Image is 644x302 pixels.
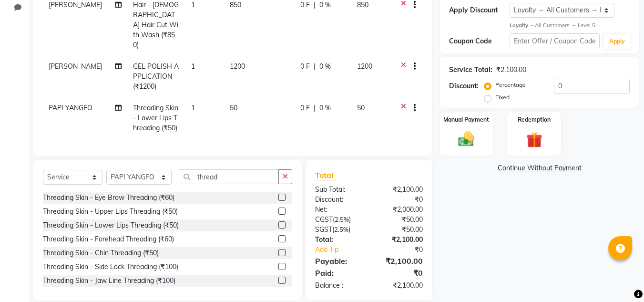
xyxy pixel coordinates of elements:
input: Search or Scan [179,169,279,184]
span: CGST [315,215,333,224]
div: ₹2,100.00 [369,281,430,291]
span: 850 [357,0,368,9]
span: 1 [191,62,195,71]
div: Sub Total: [308,185,369,195]
div: Threading Skin - Chin Threading (₹50) [43,248,159,258]
span: Threading Skin - Lower Lips Threading (₹50) [133,104,178,132]
div: ₹2,100.00 [369,235,430,245]
a: Continue Without Payment [441,163,637,173]
div: Payable: [308,255,369,267]
span: Total [315,170,337,180]
div: Threading Skin - Forehead Threading (₹60) [43,234,174,244]
div: Net: [308,205,369,215]
span: 0 F [300,62,310,72]
div: ₹50.00 [369,215,430,225]
div: Threading Skin - Jaw Line Threading (₹100) [43,276,175,286]
span: Hair - [DEMOGRAPHIC_DATA] Hair Cut With Wash (₹850) [133,0,179,49]
label: Redemption [518,115,551,124]
div: ₹0 [379,245,430,255]
span: 0 % [319,103,331,113]
div: Discount: [308,195,369,205]
span: SGST [315,225,332,234]
div: ( ) [308,215,369,225]
div: ₹2,100.00 [496,65,526,75]
div: Threading Skin - Lower Lips Threading (₹50) [43,220,179,230]
div: Discount: [449,81,479,91]
span: 1 [191,104,195,112]
div: Paid: [308,267,369,279]
div: ₹0 [369,267,430,279]
div: ( ) [308,225,369,235]
span: [PERSON_NAME] [49,62,102,71]
span: 1 [191,0,195,9]
div: ₹50.00 [369,225,430,235]
a: Add Tip [308,245,379,255]
div: ₹2,000.00 [369,205,430,215]
div: Coupon Code [449,36,509,46]
input: Enter Offer / Coupon Code [510,33,600,48]
span: 0 % [319,62,331,72]
span: 1200 [357,62,372,71]
span: 1200 [230,62,245,71]
div: ₹2,100.00 [369,255,430,267]
label: Percentage [495,81,526,89]
span: PAPI YANGFO [49,104,92,112]
div: Threading Skin - Eye Brow Threading (₹60) [43,193,174,203]
span: 2.5% [335,216,349,223]
div: Service Total: [449,65,492,75]
strong: Loyalty → [510,22,535,29]
span: GEL POLISH APPLICATION (₹1200) [133,62,179,91]
div: Total: [308,235,369,245]
span: 50 [230,104,237,112]
div: Apply Discount [449,5,509,15]
span: 2.5% [334,226,348,233]
label: Manual Payment [443,115,489,124]
span: | [314,62,316,72]
div: Balance : [308,281,369,291]
span: 0 F [300,103,310,113]
span: | [314,103,316,113]
div: Threading Skin - Upper Lips Threading (₹50) [43,207,178,217]
label: Fixed [495,93,510,102]
div: All Customers → Level 5 [510,21,630,30]
div: ₹0 [369,195,430,205]
div: ₹2,100.00 [369,185,430,195]
span: 50 [357,104,365,112]
img: _cash.svg [453,130,479,148]
span: 850 [230,0,241,9]
span: [PERSON_NAME] [49,0,102,9]
div: Threading Skin - Side Lock Threading (₹100) [43,262,178,272]
button: Apply [603,34,631,49]
img: _gift.svg [521,130,547,149]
